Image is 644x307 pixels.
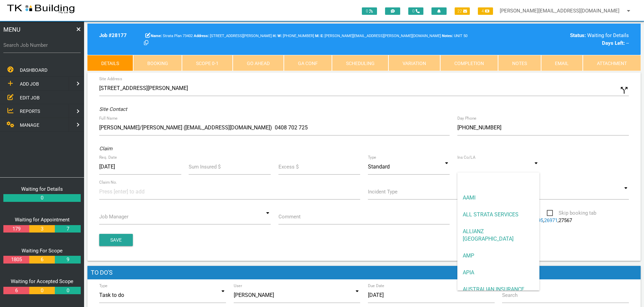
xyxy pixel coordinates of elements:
[273,34,276,38] b: H:
[87,266,641,279] h1: To Do's
[3,194,81,202] a: 0
[55,256,80,264] a: 9
[99,283,108,289] label: Type
[99,106,127,112] i: Site Contact
[457,115,477,121] label: Day Phone
[99,179,117,185] label: Claim No.
[99,146,112,152] i: Claim
[99,234,133,246] button: Save
[20,122,39,128] span: MANAGE
[233,55,284,71] a: Go Ahead
[3,225,29,233] a: 179
[478,7,493,15] span: 4
[21,186,63,192] a: Waiting for Details
[502,32,629,47] div: Waiting for Details --
[99,76,122,82] label: Site Address
[457,247,539,264] span: AMP
[3,25,21,34] span: MENU
[442,34,453,38] b: Notes:
[20,109,40,114] span: REPORTS
[20,81,39,87] span: ADD JOB
[11,278,73,284] a: Waiting for Accepted Scope
[457,281,539,305] span: AUSTRALIAN INSURANCE REPAIRS
[29,225,55,233] a: 3
[3,41,81,49] label: Search Job Number
[544,217,558,223] a: 26971
[277,34,314,38] span: [PHONE_NUMBER]
[388,55,440,71] a: Variation
[87,55,133,71] a: Details
[194,34,209,38] b: Address:
[457,264,539,281] span: APIA
[602,40,625,46] b: Days Left:
[284,55,332,71] a: GA Conf
[332,55,389,71] a: Scheduling
[315,34,319,38] b: M:
[3,287,29,295] a: 6
[362,7,377,15] span: 0
[15,217,70,223] a: Waiting for Appointment
[570,32,586,38] b: Status:
[457,189,539,206] span: AAMI
[320,34,441,38] span: [PERSON_NAME][EMAIL_ADDRESS][PERSON_NAME][DOMAIN_NAME]
[194,34,272,38] span: [STREET_ADDRESS][PERSON_NAME]
[22,248,63,254] a: Waiting For Scope
[457,154,476,160] label: Ins Co/LA
[20,67,47,73] span: DASHBOARD
[498,55,541,71] a: Notes
[368,283,384,289] label: Due Date
[457,206,539,223] span: ALL STRATA SERVICES
[151,34,162,38] b: Name:
[320,34,324,38] b: E:
[457,223,539,247] span: ALLIANZ [GEOGRAPHIC_DATA]
[547,209,596,217] span: Skip booking tab
[20,95,40,100] span: EDIT JOB
[408,7,423,15] span: 0
[234,283,242,289] label: User
[29,287,55,295] a: 0
[454,209,543,224] div: , , , , , , ,
[368,154,376,160] label: Type
[7,3,75,14] img: s3file
[277,34,282,38] b: W:
[144,40,148,46] a: Click here copy customer information.
[502,291,518,299] label: Search
[99,154,117,160] label: Req. Date
[133,55,182,71] a: Booking
[3,256,29,264] a: 1805
[55,225,80,233] a: 7
[440,55,498,71] a: Completion
[99,32,127,38] b: Job # 28177
[99,115,117,121] label: Full Name
[278,213,301,221] label: Comment
[541,55,583,71] a: Email
[457,120,629,135] input: (XX) XXXX XXXX
[559,217,572,223] a: 27567
[442,34,467,38] span: UNIT 50
[278,163,299,171] label: Excess $
[151,34,193,38] span: Strata Plan 73402
[182,55,233,71] a: Scope 0-1
[583,55,641,71] a: Attachment
[99,184,150,199] input: Press [enter] to add
[619,85,629,95] i: Click to show custom address field
[29,256,55,264] a: 6
[455,7,470,15] span: 22
[189,163,221,171] label: Sum Insured $
[55,287,80,295] a: 0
